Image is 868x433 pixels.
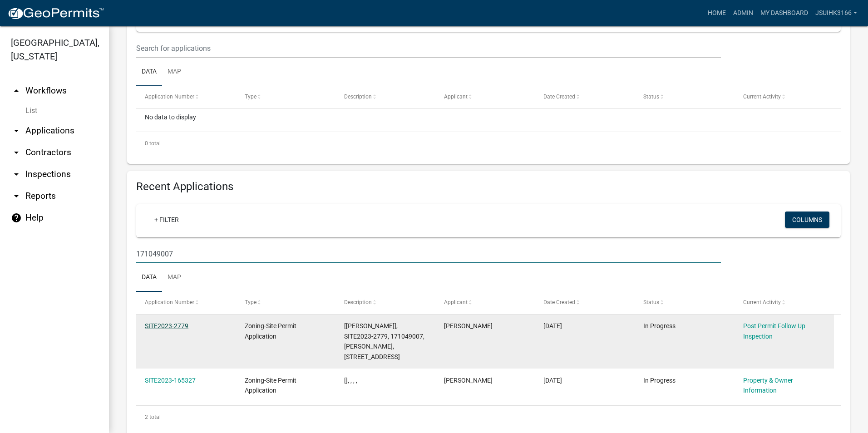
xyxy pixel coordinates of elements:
span: Description [344,93,372,100]
span: [Jeff Rusness], SITE2023-2779, 171049007, ADAM PEDERSON, 13396 PEARL LAKE DR [344,322,424,360]
i: arrow_drop_down [11,147,22,158]
span: Application Number [145,93,194,100]
i: help [11,212,22,223]
span: Zoning-Site Permit Application [245,322,296,340]
span: Applicant [444,93,468,100]
span: Zoning-Site Permit Application [245,377,296,394]
h4: Recent Applications [136,180,841,193]
input: Search for applications [136,39,721,58]
span: Description [344,299,372,305]
a: Jsuihk3166 [812,5,861,22]
div: No data to display [136,109,841,132]
datatable-header-cell: Description [335,86,435,108]
button: Columns [785,212,829,228]
i: arrow_drop_down [11,191,22,202]
span: 08/26/2023 [543,377,562,384]
span: Type [245,299,256,305]
span: Applicant [444,299,468,305]
a: Map [162,58,187,87]
span: Status [643,299,659,305]
datatable-header-cell: Application Number [136,292,236,314]
span: In Progress [643,322,676,330]
a: SITE2023-165327 [145,377,196,384]
span: Current Activity [743,299,781,305]
a: + Filter [147,212,186,228]
a: Data [136,263,162,292]
datatable-header-cell: Description [335,292,435,314]
datatable-header-cell: Date Created [535,292,635,314]
datatable-header-cell: Applicant [435,292,535,314]
span: In Progress [643,377,676,384]
div: 2 total [136,406,841,428]
datatable-header-cell: Type [236,292,336,314]
a: Property & Owner Information [743,377,793,394]
a: SITE2023-2779 [145,322,188,330]
span: Application Number [145,299,194,305]
datatable-header-cell: Date Created [535,86,635,108]
datatable-header-cell: Type [236,86,336,108]
datatable-header-cell: Current Activity [734,86,834,108]
span: Date Created [543,93,575,100]
i: arrow_drop_up [11,85,22,96]
i: arrow_drop_down [11,125,22,136]
datatable-header-cell: Status [635,86,735,108]
span: Type [245,93,256,100]
datatable-header-cell: Application Number [136,86,236,108]
span: Adam pederson [444,322,493,330]
input: Search for applications [136,245,721,263]
div: 0 total [136,132,841,155]
datatable-header-cell: Status [635,292,735,314]
span: 09/07/2023 [543,322,562,330]
datatable-header-cell: Applicant [435,86,535,108]
a: Admin [730,5,757,22]
span: Status [643,93,659,100]
datatable-header-cell: Current Activity [734,292,834,314]
a: Map [162,263,187,292]
span: Adam pederson [444,377,493,384]
a: My Dashboard [757,5,812,22]
a: Post Permit Follow Up Inspection [743,322,805,340]
span: Date Created [543,299,575,305]
span: [], , , , [344,377,357,384]
a: Data [136,58,162,87]
a: Home [704,5,730,22]
span: Current Activity [743,93,781,100]
i: arrow_drop_down [11,169,22,180]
